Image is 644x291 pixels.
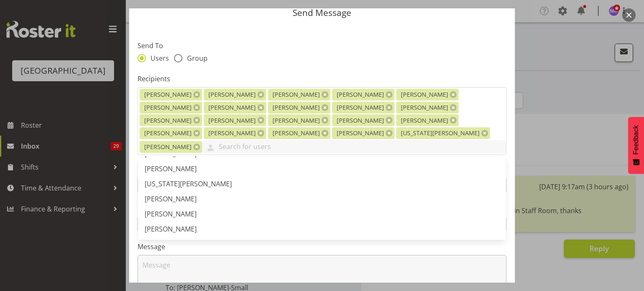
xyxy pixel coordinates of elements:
span: [PERSON_NAME] [401,90,448,99]
span: [PERSON_NAME] [401,103,448,112]
span: [PERSON_NAME] [208,129,256,138]
span: [PERSON_NAME] [273,129,320,138]
span: [PERSON_NAME] [208,90,256,99]
span: [PERSON_NAME] [337,129,384,138]
label: Message [138,242,506,252]
input: Search for users [202,140,506,153]
p: Send Message [138,8,506,17]
span: [PERSON_NAME] [144,90,192,99]
span: [PERSON_NAME] [144,142,192,152]
span: [PERSON_NAME] [144,129,192,138]
span: [PERSON_NAME] [145,164,197,173]
span: [PERSON_NAME] [145,209,197,219]
a: [US_STATE][PERSON_NAME] [138,176,506,191]
span: [US_STATE][PERSON_NAME] [401,129,480,138]
span: [PERSON_NAME] [144,103,192,112]
span: Feedback [632,125,640,155]
span: [US_STATE][PERSON_NAME] [145,179,232,188]
a: [PERSON_NAME] [138,191,506,206]
button: Feedback - Show survey [628,117,644,174]
span: [PERSON_NAME] [401,116,448,125]
span: Users [146,54,169,62]
a: [PERSON_NAME] [138,161,506,176]
span: [PERSON_NAME] [273,103,320,112]
span: [PERSON_NAME] [337,116,384,125]
span: [PERSON_NAME] [337,103,384,112]
span: [PERSON_NAME] [145,224,197,234]
span: [PERSON_NAME] [337,90,384,99]
label: Send Via [138,164,506,174]
label: Send To [138,41,506,51]
input: Subject [138,216,506,233]
a: [PERSON_NAME] [138,206,506,221]
span: Group [182,54,208,62]
a: [PERSON_NAME] [138,221,506,237]
span: [PERSON_NAME] [273,90,320,99]
span: [PERSON_NAME] [208,116,256,125]
label: Subject [138,203,506,213]
span: [PERSON_NAME] [144,116,192,125]
span: [PERSON_NAME] [145,194,197,203]
span: [PERSON_NAME] [208,103,256,112]
span: [PERSON_NAME] [273,116,320,125]
label: Recipients [138,74,506,84]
